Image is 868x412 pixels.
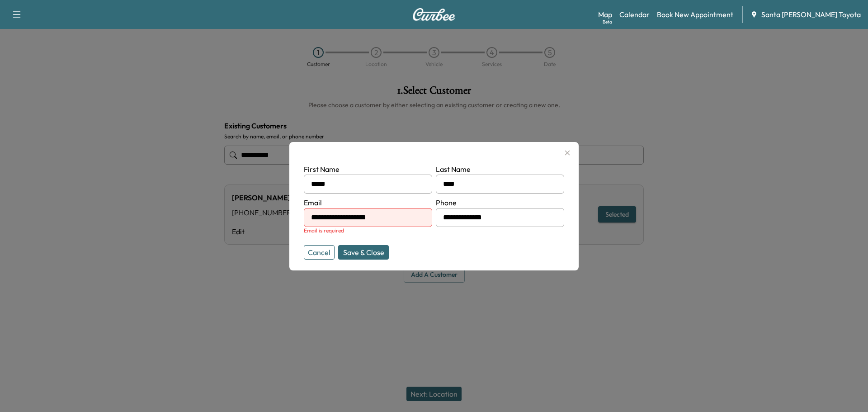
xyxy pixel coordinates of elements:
[304,165,340,174] label: First Name
[436,198,457,207] label: Phone
[761,9,861,20] span: Santa [PERSON_NAME] Toyota
[304,227,432,234] div: Email is required
[304,245,335,260] button: Cancel
[412,8,456,21] img: Curbee Logo
[657,9,733,20] a: Book New Appointment
[338,245,389,260] button: Save & Close
[598,9,612,20] a: MapBeta
[619,9,650,20] a: Calendar
[603,19,612,25] div: Beta
[304,198,322,207] label: Email
[436,165,471,174] label: Last Name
